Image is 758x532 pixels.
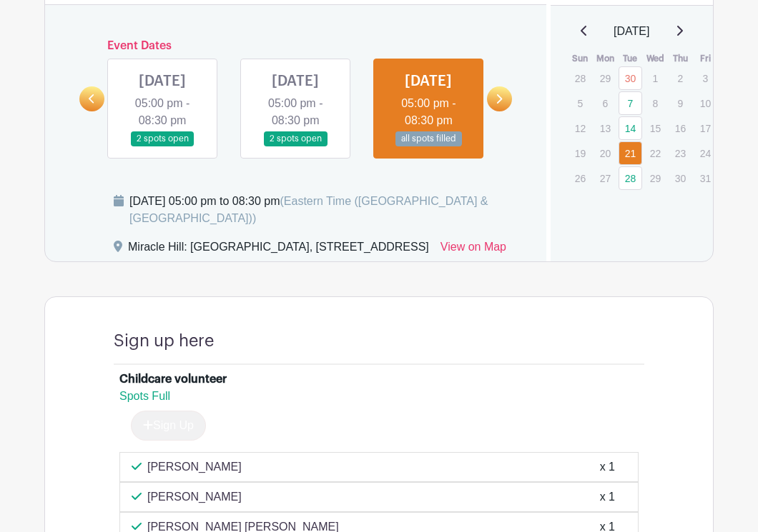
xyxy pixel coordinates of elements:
p: 15 [644,117,667,139]
th: Thu [668,51,693,66]
th: Tue [618,51,643,66]
a: 21 [619,141,642,165]
div: Childcare volunteer [119,371,227,388]
a: View on Map [440,239,506,261]
a: 7 [619,91,642,115]
div: x 1 [600,488,615,506]
p: 22 [644,142,667,164]
p: 13 [594,117,617,139]
th: Sun [568,51,593,66]
h4: Sign up here [114,331,214,351]
p: 12 [568,117,592,139]
p: 9 [669,92,692,114]
p: 27 [594,167,617,189]
div: x 1 [600,458,615,476]
p: 3 [694,67,717,89]
p: 17 [694,117,717,139]
p: 1 [644,67,667,89]
p: 23 [669,142,692,164]
p: 10 [694,92,717,114]
p: 16 [669,117,692,139]
span: Spots Full [119,390,170,402]
p: 20 [594,142,617,164]
th: Fri [693,51,718,66]
div: [DATE] 05:00 pm to 08:30 pm [129,193,529,227]
th: Mon [593,51,618,66]
p: 29 [594,67,617,89]
p: [PERSON_NAME] [147,458,242,476]
p: 2 [669,67,692,89]
a: 28 [619,166,642,190]
a: 14 [619,116,642,140]
span: [DATE] [614,23,649,40]
p: 8 [644,92,667,114]
p: 30 [669,167,692,189]
p: 5 [568,92,592,114]
p: 6 [594,92,617,114]
p: 29 [644,167,667,189]
th: Wed [643,51,668,66]
a: 30 [619,66,642,90]
p: [PERSON_NAME] [147,488,242,506]
div: Miracle Hill: [GEOGRAPHIC_DATA], [STREET_ADDRESS] [128,239,429,261]
h6: Event Dates [104,39,487,53]
span: (Eastern Time ([GEOGRAPHIC_DATA] & [GEOGRAPHIC_DATA])) [129,195,488,224]
p: 28 [568,67,592,89]
p: 24 [694,142,717,164]
p: 31 [694,167,717,189]
p: 19 [568,142,592,164]
p: 26 [568,167,592,189]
